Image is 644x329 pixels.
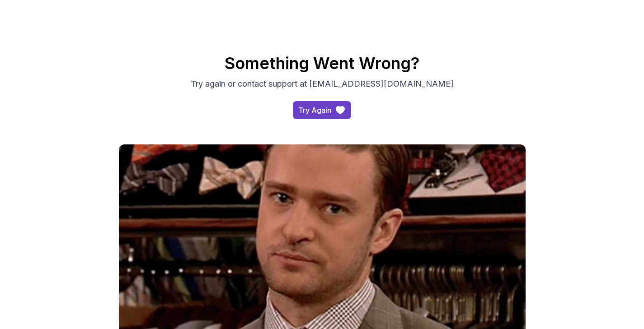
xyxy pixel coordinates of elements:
[293,101,351,119] button: Try Again
[293,101,351,119] a: access-dashboard
[170,78,474,90] p: Try again or contact support at [EMAIL_ADDRESS][DOMAIN_NAME]
[298,105,331,116] div: Try Again
[6,54,639,72] h2: Something Went Wrong?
